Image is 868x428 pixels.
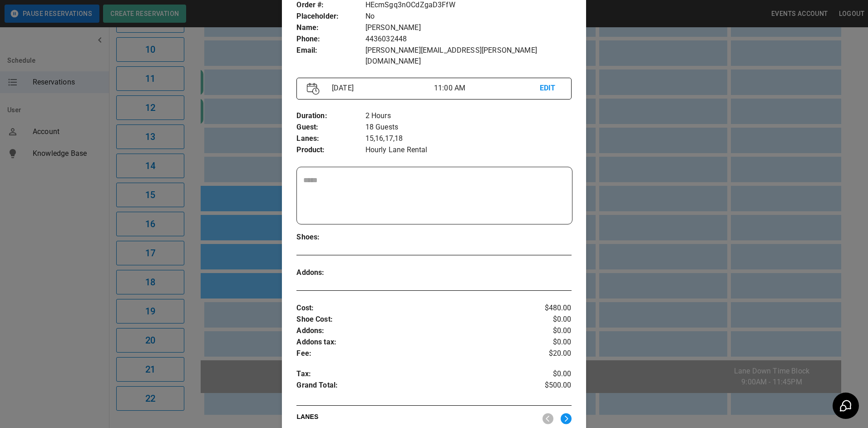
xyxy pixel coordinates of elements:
[296,232,365,243] p: Shoes :
[296,22,365,34] p: Name :
[296,380,525,393] p: Grand Total :
[526,325,572,337] p: $0.00
[542,413,553,424] img: nav_left.svg
[526,380,572,393] p: $500.00
[296,267,365,279] p: Addons :
[526,348,572,359] p: $20.00
[296,337,525,348] p: Addons tax :
[296,303,525,314] p: Cost :
[365,45,572,67] p: [PERSON_NAME][EMAIL_ADDRESS][PERSON_NAME][DOMAIN_NAME]
[365,22,572,34] p: [PERSON_NAME]
[540,83,561,94] p: EDIT
[365,144,572,156] p: Hourly Lane Rental
[526,314,572,325] p: $0.00
[365,122,572,133] p: 18 Guests
[296,34,365,45] p: Phone :
[365,133,572,144] p: 15,16,17,18
[328,83,434,94] p: [DATE]
[296,368,525,380] p: Tax :
[434,83,540,94] p: 11:00 AM
[296,122,365,133] p: Guest :
[365,11,572,22] p: No
[296,325,525,337] p: Addons :
[296,45,365,56] p: Email :
[296,348,525,359] p: Fee :
[296,314,525,325] p: Shoe Cost :
[365,34,572,45] p: 4436032448
[296,11,365,22] p: Placeholder :
[526,303,572,314] p: $480.00
[296,412,535,425] p: LANES
[526,337,572,348] p: $0.00
[365,110,572,122] p: 2 Hours
[526,368,572,380] p: $0.00
[296,133,365,144] p: Lanes :
[307,83,320,95] img: Vector
[296,144,365,156] p: Product :
[296,110,365,122] p: Duration :
[561,413,572,424] img: right.svg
